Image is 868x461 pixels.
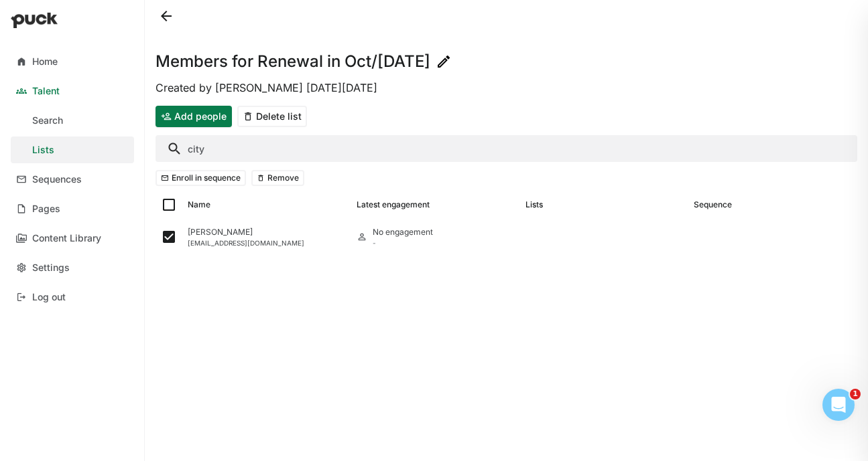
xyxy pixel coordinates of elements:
a: Search [11,107,134,134]
a: Content Library [11,225,134,252]
a: Home [11,48,134,75]
div: [PERSON_NAME] [188,227,346,237]
div: No engagement [373,227,433,237]
div: Lists [525,200,543,209]
div: Pages [32,203,60,215]
div: Home [32,56,58,68]
div: Settings [32,262,70,274]
a: Sequences [11,166,134,193]
div: Name [188,200,210,209]
div: Sequences [32,174,82,185]
div: Sequence [694,200,732,209]
div: Created by [PERSON_NAME] [DATE][DATE] [156,80,857,95]
div: Latest engagement [357,200,430,209]
a: Settings [11,254,134,281]
iframe: Intercom live chat [822,389,855,421]
h1: Members for Renewal in Oct/[DATE] [156,54,430,70]
div: [EMAIL_ADDRESS][DOMAIN_NAME] [188,239,346,247]
button: Add people [156,106,232,127]
button: Enroll in sequence [156,170,246,186]
div: Search [32,115,63,126]
div: - [373,239,433,247]
input: Search [156,135,857,162]
a: Lists [11,136,134,163]
span: 1 [850,389,861,399]
div: Log out [32,292,66,303]
a: Talent [11,78,134,104]
button: Remove [251,170,304,186]
div: Content Library [32,233,101,244]
div: Lists [32,145,54,156]
a: Pages [11,195,134,222]
button: Delete list [237,106,307,127]
div: Talent [32,86,60,97]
